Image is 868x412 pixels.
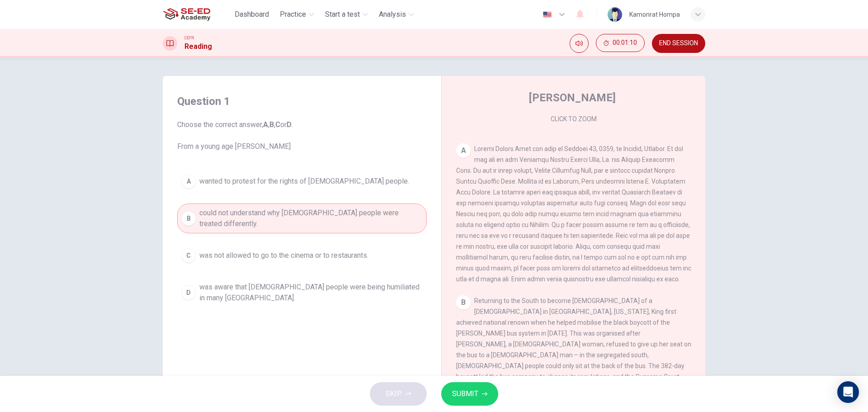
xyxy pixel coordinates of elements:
button: END SESSION [652,34,705,53]
span: Dashboard [235,9,269,20]
div: C [181,248,196,263]
b: B [269,120,274,129]
div: Kamonrat Hompa [629,9,680,20]
img: SE-ED Academy logo [163,5,210,24]
h1: Reading [184,41,212,52]
div: Hide [596,34,645,53]
span: SUBMIT [452,388,478,400]
button: Cwas not allowed to go to the cinema or to restaurants. [177,244,427,267]
span: Choose the correct answer, , , or . From a young age [PERSON_NAME] [177,119,427,152]
div: A [181,174,196,189]
button: Bcould not understand why [DEMOGRAPHIC_DATA] people were treated differently. [177,204,427,233]
div: A [456,143,471,158]
div: Open Intercom Messenger [837,381,859,403]
span: Practice [280,9,306,20]
button: Start a test [321,6,372,23]
b: A [263,120,268,129]
span: Start a test [325,9,360,20]
h4: [PERSON_NAME] [529,90,616,105]
img: Profile picture [608,7,622,22]
span: Analysis [379,9,406,20]
button: Awanted to protest for the rights of [DEMOGRAPHIC_DATA] people. [177,170,427,193]
span: was aware that [DEMOGRAPHIC_DATA] people were being humiliated in many [GEOGRAPHIC_DATA]. [199,282,423,303]
button: Dashboard [231,6,273,23]
div: Mute [570,34,589,53]
b: C [275,120,280,129]
span: could not understand why [DEMOGRAPHIC_DATA] people were treated differently. [199,208,423,229]
div: B [181,211,196,226]
span: wanted to protest for the rights of [DEMOGRAPHIC_DATA] people. [199,176,409,187]
span: Returning to the South to become [DEMOGRAPHIC_DATA] of a [DEMOGRAPHIC_DATA] in [GEOGRAPHIC_DATA],... [456,297,691,391]
span: END SESSION [659,40,698,47]
button: Dwas aware that [DEMOGRAPHIC_DATA] people were being humiliated in many [GEOGRAPHIC_DATA]. [177,278,427,308]
span: CEFR [184,35,194,41]
span: 00:01:10 [613,39,637,47]
button: Analysis [375,6,418,23]
b: D [287,120,292,129]
button: 00:01:10 [596,34,645,52]
button: SUBMIT [441,382,498,406]
div: D [181,285,196,300]
button: Practice [276,6,318,23]
h4: Question 1 [177,94,427,109]
span: was not allowed to go to the cinema or to restaurants. [199,250,368,261]
img: en [542,11,553,18]
div: B [456,295,471,310]
span: Loremi Dolors Amet con adip el Seddoei 43, 0359, te Incidid, Utlabor. Et dol mag ali en adm Venia... [456,145,691,283]
a: SE-ED Academy logo [163,5,231,24]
